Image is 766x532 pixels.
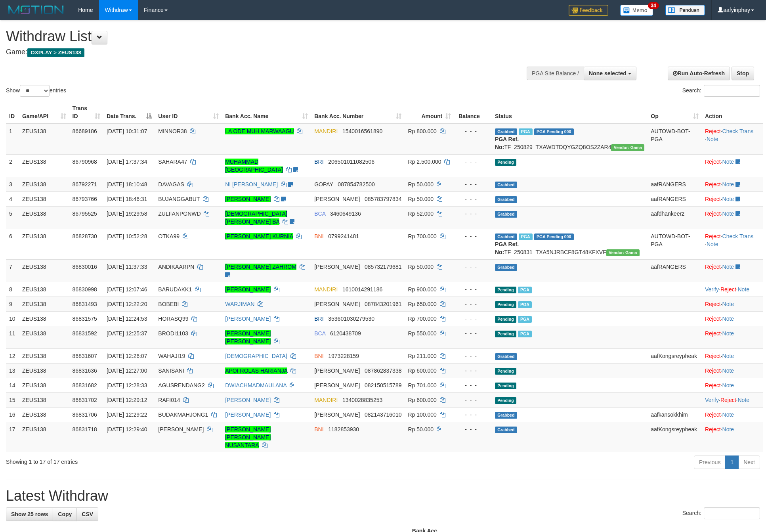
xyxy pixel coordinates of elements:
td: 16 [6,407,19,422]
span: SAHARA47 [158,159,187,165]
a: Check Trans [722,233,754,239]
a: Note [722,301,734,307]
a: Reject [705,367,721,374]
a: Reject [705,411,721,418]
th: User ID: activate to sort column ascending [155,101,222,124]
span: [DATE] 12:29:12 [107,397,147,403]
a: Check Trans [722,128,754,134]
span: 86689186 [73,128,97,134]
span: Grabbed [495,353,517,360]
th: Amount: activate to sort column ascending [405,101,454,124]
a: Note [722,330,734,337]
span: BCA [314,211,325,217]
span: Vendor URL: https://trx31.1velocity.biz [606,249,640,256]
td: · [702,422,763,452]
a: Reject [705,233,721,239]
span: Marked by aafsreyleap [518,287,532,293]
div: - - - [457,195,489,203]
td: aafKongsreypheak [648,422,702,452]
span: Rp 50.000 [408,196,434,202]
a: Note [722,426,734,432]
span: Copy 206501011082506 to clipboard [328,159,374,165]
div: - - - [457,263,489,271]
span: BRODI1103 [158,330,188,337]
td: ZEUS138 [19,378,69,392]
td: 7 [6,259,19,282]
span: Pending [495,383,516,389]
td: · [702,191,763,206]
td: 14 [6,378,19,392]
span: 86831682 [73,382,97,388]
a: 1 [725,455,739,469]
span: 86790968 [73,159,97,165]
button: None selected [584,67,636,80]
td: aafKongsreypheak [648,348,702,363]
span: [DATE] 17:37:34 [107,159,147,165]
td: ZEUS138 [19,326,69,348]
td: · [702,407,763,422]
span: Rp 2.500.000 [408,159,441,165]
a: Reject [705,196,721,202]
a: Reject [705,301,721,307]
span: 86831592 [73,330,97,337]
th: Op: activate to sort column ascending [648,101,702,124]
img: MOTION_logo.png [6,4,66,16]
a: Note [722,264,734,270]
span: Copy [58,511,72,517]
span: [DATE] 12:29:40 [107,426,147,432]
a: Note [737,286,749,293]
td: · [702,326,763,348]
b: PGA Ref. No: [495,136,519,150]
span: [DATE] 12:24:53 [107,316,147,322]
th: Balance [454,101,492,124]
td: · [702,259,763,282]
div: - - - [457,300,489,308]
th: Trans ID: activate to sort column ascending [69,101,103,124]
div: - - - [457,158,489,166]
td: 6 [6,229,19,259]
td: ZEUS138 [19,124,69,155]
span: BUDAKMAHJONG1 [158,411,208,418]
a: [PERSON_NAME] KURNIA [225,233,293,239]
img: panduan.png [665,5,705,15]
span: [DATE] 12:27:00 [107,367,147,374]
h4: Game: [6,48,503,56]
span: Copy 1973228159 to clipboard [328,353,359,359]
span: Rp 700.000 [408,316,436,322]
a: MUHAMMAD [GEOGRAPHIC_DATA] [225,159,283,173]
span: Pending [495,368,516,375]
a: Reject [705,128,721,134]
a: Reject [720,397,736,403]
span: BNI [314,353,323,359]
span: 86831702 [73,397,97,403]
a: Note [722,353,734,359]
span: Marked by aafkaynarin [518,316,532,323]
td: 1 [6,124,19,155]
a: Stop [732,67,754,80]
span: [DATE] 12:07:46 [107,286,147,293]
td: · [702,363,763,378]
span: [PERSON_NAME] [314,264,360,270]
a: Copy [53,507,77,521]
span: Grabbed [495,128,517,135]
td: 8 [6,282,19,297]
span: Copy 085732179681 to clipboard [365,264,401,270]
td: 15 [6,392,19,407]
a: Note [722,196,734,202]
div: - - - [457,210,489,218]
span: Pending [495,287,516,293]
span: [PERSON_NAME] [314,367,360,374]
span: Pending [495,301,516,308]
label: Search: [682,507,760,519]
input: Search: [704,507,760,519]
span: [DATE] 12:22:20 [107,301,147,307]
td: ZEUS138 [19,348,69,363]
label: Show entries [6,85,66,97]
span: AGUSRENDANG2 [158,382,204,388]
span: ZULFANPGNWD [158,211,201,217]
span: Marked by aafkaynarin [519,128,533,135]
span: Rp 50.000 [408,181,434,188]
a: [PERSON_NAME] ZAHROM [225,264,296,270]
div: PGA Site Balance / [527,67,584,80]
td: · [702,311,763,326]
